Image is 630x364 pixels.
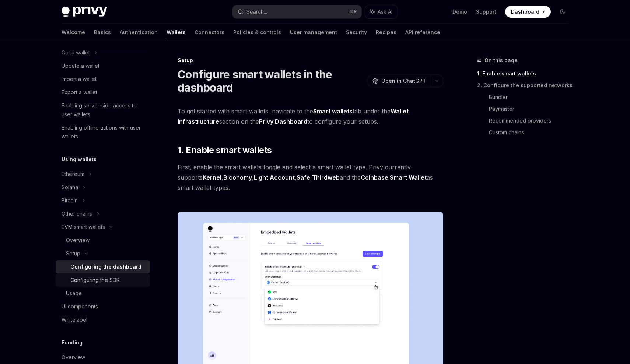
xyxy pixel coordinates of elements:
[178,162,443,193] span: First, enable the smart wallets toggle and select a smart wallet type. Privy currently supports ,...
[223,174,252,181] a: Biconomy
[405,24,440,41] a: API reference
[62,170,84,179] div: Ethereum
[62,61,99,70] div: Update a wallet
[505,6,551,18] a: Dashboard
[557,6,568,18] button: Toggle dark mode
[56,260,150,273] a: Configuring the dashboard
[232,5,361,18] button: Search...⌘K
[62,209,92,218] div: Other chains
[56,300,150,313] a: UI components
[66,236,90,245] div: Overview
[290,24,337,41] a: User management
[62,196,78,205] div: Bitcoin
[56,73,150,86] a: Import a wallet
[178,68,365,94] h1: Configure smart wallets in the dashboard
[346,24,367,41] a: Security
[56,86,150,99] a: Export a wallet
[178,144,272,156] span: 1. Enable smart wallets
[259,118,307,126] a: Privy Dashboard
[62,88,97,97] div: Export a wallet
[62,123,146,141] div: Enabling offline actions with user wallets
[62,338,83,347] h5: Funding
[365,5,398,18] button: Ask AI
[56,287,150,300] a: Usage
[62,223,105,232] div: EVM smart wallets
[94,24,111,41] a: Basics
[62,183,78,192] div: Solana
[62,302,98,311] div: UI components
[62,353,85,362] div: Overview
[313,107,353,115] a: Smart wallets
[56,234,150,247] a: Overview
[484,56,518,65] span: On this page
[246,7,267,16] div: Search...
[195,24,224,41] a: Connectors
[349,9,357,15] span: ⌘ K
[62,24,85,41] a: Welcome
[62,75,97,84] div: Import a wallet
[476,8,496,15] a: Support
[62,101,146,119] div: Enabling server-side access to user wallets
[62,315,87,324] div: Whitelabel
[489,103,574,115] a: Paymaster
[489,115,574,127] a: Recommended providers
[452,8,467,15] a: Demo
[66,249,80,258] div: Setup
[56,99,150,121] a: Enabling server-side access to user wallets
[381,77,426,85] span: Open in ChatGPT
[378,8,392,15] span: Ask AI
[312,174,340,181] a: Thirdweb
[56,273,150,287] a: Configuring the SDK
[489,91,574,103] a: Bundler
[489,127,574,138] a: Custom chains
[56,59,150,73] a: Update a wallet
[254,174,295,181] a: Light Account
[178,106,443,127] span: To get started with smart wallets, navigate to the tab under the section on the to configure your...
[62,155,97,164] h5: Using wallets
[376,24,396,41] a: Recipes
[203,174,221,181] a: Kernel
[66,289,82,298] div: Usage
[477,79,574,91] a: 2. Configure the supported networks
[233,24,281,41] a: Policies & controls
[120,24,158,41] a: Authentication
[368,75,431,87] button: Open in ChatGPT
[361,174,427,181] a: Coinbase Smart Wallet
[56,121,150,143] a: Enabling offline actions with user wallets
[56,351,150,364] a: Overview
[70,262,141,271] div: Configuring the dashboard
[70,276,120,285] div: Configuring the SDK
[167,24,186,41] a: Wallets
[56,313,150,326] a: Whitelabel
[477,68,574,79] a: 1. Enable smart wallets
[178,57,443,64] div: Setup
[297,174,310,181] a: Safe
[62,7,107,17] img: dark logo
[511,8,539,15] span: Dashboard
